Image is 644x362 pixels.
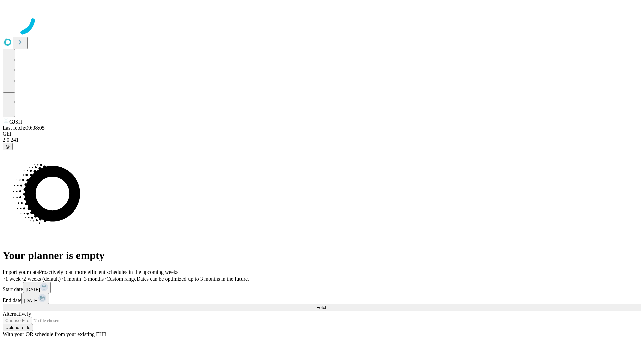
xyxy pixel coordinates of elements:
[3,324,33,331] button: Upload a file
[106,276,136,282] span: Custom range
[3,293,641,304] div: End date
[3,269,39,275] span: Import your data
[3,137,641,143] div: 2.0.241
[63,276,81,282] span: 1 month
[3,304,641,311] button: Fetch
[84,276,104,282] span: 3 months
[5,276,21,282] span: 1 week
[3,249,641,262] h1: Your planner is empty
[21,293,49,304] button: [DATE]
[3,143,13,150] button: @
[3,311,31,317] span: Alternatively
[39,269,180,275] span: Proactively plan more efficient schedules in the upcoming weeks.
[3,131,641,137] div: GEI
[3,282,641,293] div: Start date
[137,276,249,282] span: Dates can be optimized up to 3 months in the future.
[3,331,107,337] span: With your OR schedule from your existing EHR
[316,305,327,310] span: Fetch
[5,144,10,149] span: @
[26,287,40,292] span: [DATE]
[23,282,51,293] button: [DATE]
[3,125,45,131] span: Last fetch: 09:38:05
[23,276,61,282] span: 2 weeks (default)
[24,298,38,303] span: [DATE]
[9,119,22,125] span: GJSH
